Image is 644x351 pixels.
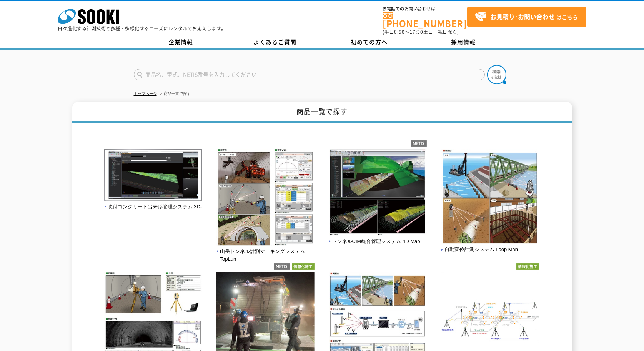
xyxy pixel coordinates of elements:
[58,26,226,31] p: 日々進化する計測技術と多種・多様化するニーズにレンタルでお応えします。
[104,196,202,210] a: 吹付コンクリート出来形管理システム 3D-
[104,149,202,203] img: 吹付コンクリート出来形管理システム 3D-
[351,38,388,46] span: 初めての方へ
[322,37,416,48] a: 初めての方へ
[467,7,586,27] a: お見積り･お問い合わせはこちら
[416,37,511,48] a: 採用情報
[104,203,202,211] span: 吹付コンクリート出来形管理システム 3D-
[134,37,228,48] a: 企業情報
[72,102,572,123] h1: 商品一覧で探す
[228,37,322,48] a: よくあるご質問
[441,149,539,246] img: 自動変位計測システム Loop Man
[329,238,420,246] span: トンネルCIM統合管理システム 4D Map
[274,263,290,270] img: netis
[216,149,315,248] img: 山岳トンネル計測マーキングシステム TopLun
[329,230,427,244] a: トンネルCIM統合管理システム 4D Map
[216,240,315,262] a: 山岳トンネル計測マーキングシステム TopLun
[158,90,191,98] li: 商品一覧で探す
[441,239,539,253] a: 自動変位計測システム Loop Man
[383,7,467,11] span: お電話でのお問い合わせは
[383,12,467,28] a: [PHONE_NUMBER]
[516,263,539,270] img: 情報化施工
[394,28,405,35] span: 8:50
[490,12,555,21] strong: お見積り･お問い合わせ
[134,69,485,80] input: 商品名、型式、NETIS番号を入力してください
[292,263,315,270] img: 情報化施工
[134,91,157,96] a: トップページ
[383,28,459,35] span: (平日 ～ 土日、祝日除く)
[216,248,315,264] span: 山岳トンネル計測マーキングシステム TopLun
[441,246,518,254] span: 自動変位計測システム Loop Man
[411,140,427,147] img: netis
[409,28,423,35] span: 17:30
[475,11,578,23] span: はこちら
[329,149,427,238] img: トンネルCIM統合管理システム 4D Map
[487,65,506,84] img: btn_search.png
